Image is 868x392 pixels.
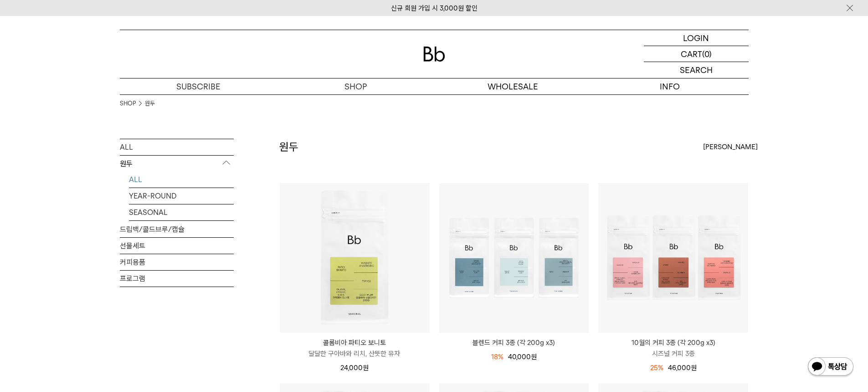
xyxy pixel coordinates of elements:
a: 선물세트 [120,238,234,254]
span: 46,000 [668,364,697,372]
a: LOGIN [644,30,749,46]
img: 블렌드 커피 3종 (각 200g x3) [439,183,589,333]
img: 카카오톡 채널 1:1 채팅 버튼 [807,356,854,378]
h2: 원두 [279,139,298,155]
a: SUBSCRIBE [120,78,277,94]
span: 24,000 [340,364,369,372]
a: 커피용품 [120,254,234,270]
div: 18% [491,351,503,362]
a: 프로그램 [120,271,234,287]
a: SHOP [120,99,136,108]
p: SEARCH [680,62,713,78]
a: 콜롬비아 파티오 보니토 달달한 구아바와 리치, 산뜻한 유자 [280,337,429,359]
p: CART [681,46,702,62]
img: 10월의 커피 3종 (각 200g x3) [599,183,748,333]
a: 블렌드 커피 3종 (각 200g x3) [439,337,589,348]
a: ALL [129,172,234,188]
a: 원두 [145,99,155,108]
p: 10월의 커피 3종 (각 200g x3) [599,337,748,348]
p: 원두 [120,156,234,172]
a: 10월의 커피 3종 (각 200g x3) 시즈널 커피 3종 [599,337,748,359]
a: 신규 회원 가입 시 3,000원 할인 [391,4,478,12]
span: [PERSON_NAME] [703,141,758,152]
p: 콜롬비아 파티오 보니토 [280,337,429,348]
p: 시즈널 커피 3종 [599,348,748,359]
a: YEAR-ROUND [129,188,234,204]
p: LOGIN [683,30,709,46]
a: ALL [120,139,234,155]
a: SHOP [277,78,434,94]
p: INFO [591,78,749,94]
span: 40,000 [508,353,537,361]
div: 25% [650,362,663,373]
span: 원 [363,364,369,372]
a: CART (0) [644,46,749,62]
a: 드립백/콜드브루/캡슐 [120,221,234,237]
span: 원 [531,353,537,361]
a: SEASONAL [129,204,234,220]
p: 달달한 구아바와 리치, 산뜻한 유자 [280,348,429,359]
img: 콜롬비아 파티오 보니토 [280,183,429,333]
p: (0) [702,46,712,62]
p: WHOLESALE [434,78,591,94]
img: 로고 [423,47,445,62]
span: 원 [691,364,697,372]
